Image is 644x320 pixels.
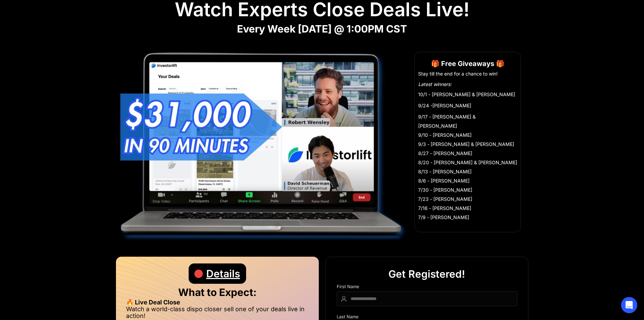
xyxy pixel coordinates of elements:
strong: 🎁 Free Giveaways 🎁 [431,60,504,68]
div: First Name [337,284,517,291]
li: Stay till the end for a chance to win! [418,70,517,77]
strong: 🔥 Live Deal Close [126,299,180,306]
li: 9/17 - [PERSON_NAME] & [PERSON_NAME] 9/10 - [PERSON_NAME] 9/3 - [PERSON_NAME] & [PERSON_NAME] 8/2... [418,112,517,222]
div: Get Registered! [388,264,465,284]
div: Details [206,263,240,284]
strong: What to Expect: [178,286,257,298]
div: Open Intercom Messenger [621,297,637,313]
li: 9/24 -[PERSON_NAME] [418,101,517,110]
em: Latest winners: [418,81,452,87]
li: 10/1 - [PERSON_NAME] & [PERSON_NAME] [418,90,517,99]
strong: Every Week [DATE] @ 1:00PM CST [237,23,407,35]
